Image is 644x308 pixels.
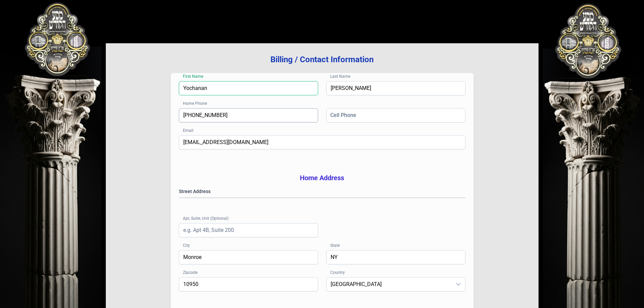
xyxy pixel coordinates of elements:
[179,188,466,195] label: Street Address
[179,173,466,183] h3: Home Address
[117,54,528,65] h3: Billing / Contact Information
[179,223,318,237] input: e.g. Apt 4B, Suite 200
[452,278,465,291] div: dropdown trigger
[327,278,452,291] span: United States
